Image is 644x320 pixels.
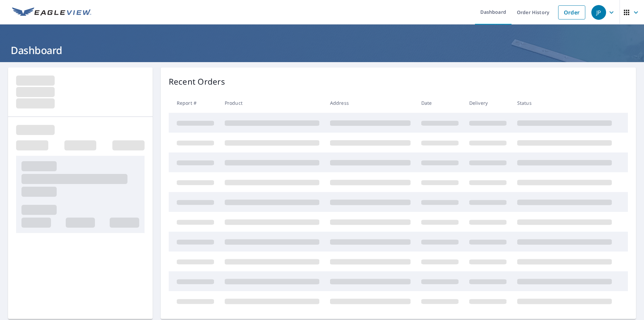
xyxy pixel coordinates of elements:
th: Status [512,93,617,113]
th: Address [325,93,416,113]
th: Date [416,93,464,113]
img: EV Logo [12,7,91,17]
th: Delivery [464,93,512,113]
a: Order [558,5,585,19]
th: Product [219,93,325,113]
th: Report # [169,93,219,113]
div: JP [591,5,606,20]
h1: Dashboard [8,43,636,57]
p: Recent Orders [169,76,225,88]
